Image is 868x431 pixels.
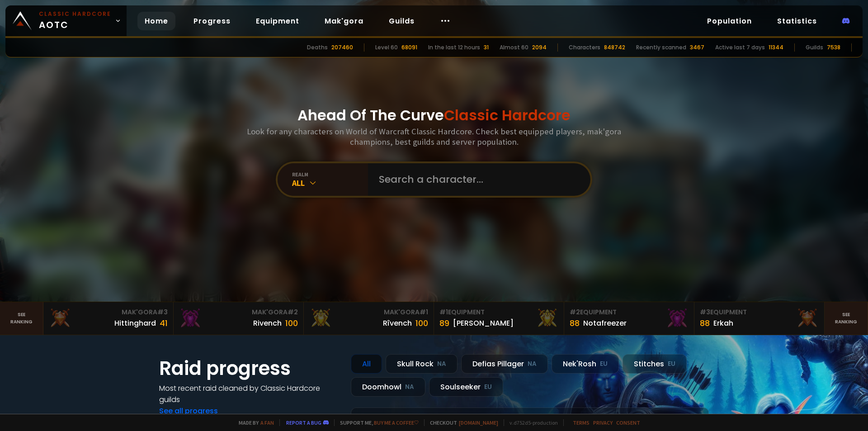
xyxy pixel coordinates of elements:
[461,354,548,374] div: Defias Pillager
[186,12,238,30] a: Progress
[552,354,619,374] div: Nek'Rosh
[253,317,282,329] div: Rivench
[137,12,175,30] a: Home
[351,354,382,374] div: All
[573,419,590,426] a: Terms
[439,317,449,329] div: 89
[159,406,218,416] a: See all progress
[5,5,127,36] a: Classic HardcoreAOTC
[668,360,675,369] small: EU
[484,383,492,392] small: EU
[700,308,710,317] span: # 3
[532,43,547,52] div: 2094
[770,12,824,30] a: Statistics
[39,10,111,18] small: Classic Hardcore
[297,104,571,126] h1: Ahead Of The Curve
[292,171,368,178] div: realm
[504,419,558,426] span: v. d752d5 - production
[383,317,412,329] div: Rîvench
[420,308,428,317] span: # 1
[564,302,694,335] a: #2Equipment88Notafreezer
[500,43,528,52] div: Almost 60
[690,43,704,52] div: 3467
[331,43,353,52] div: 207460
[444,105,571,125] span: Classic Hardcore
[570,317,580,329] div: 88
[49,308,168,317] div: Mak'Gora
[439,308,558,317] div: Equipment
[593,419,613,426] a: Privacy
[292,178,368,188] div: All
[600,360,608,369] small: EU
[604,43,625,52] div: 848742
[715,43,765,52] div: Active last 7 days
[179,308,298,317] div: Mak'Gora
[157,308,168,317] span: # 3
[174,302,304,335] a: Mak'Gora#2Rivench100
[43,302,174,335] a: Mak'Gora#3Hittinghard41
[386,354,458,374] div: Skull Rock
[827,43,840,52] div: 7538
[382,12,422,30] a: Guilds
[694,302,825,335] a: #3Equipment88Erkah
[304,302,434,335] a: Mak'Gora#1Rîvench100
[806,43,823,52] div: Guilds
[616,419,640,426] a: Consent
[439,308,448,317] span: # 1
[334,419,419,426] span: Support me,
[415,317,428,329] div: 100
[160,317,168,329] div: 41
[375,43,398,52] div: Level 60
[159,354,340,383] h1: Raid progress
[288,308,298,317] span: # 2
[434,302,564,335] a: #1Equipment89[PERSON_NAME]
[374,419,419,426] a: Buy me a coffee
[424,419,498,426] span: Checkout
[484,43,489,52] div: 31
[286,419,321,426] a: Report a bug
[700,317,710,329] div: 88
[233,419,274,426] span: Made by
[159,383,340,405] h4: Most recent raid cleaned by Classic Hardcore guilds
[700,12,759,30] a: Population
[583,317,627,329] div: Notafreezer
[351,377,425,397] div: Doomhowl
[569,43,600,52] div: Characters
[405,383,414,392] small: NA
[437,360,446,369] small: NA
[528,360,537,369] small: NA
[636,43,686,52] div: Recently scanned
[570,308,689,317] div: Equipment
[309,308,428,317] div: Mak'Gora
[459,419,498,426] a: [DOMAIN_NAME]
[373,163,580,196] input: Search a character...
[285,317,298,329] div: 100
[825,302,868,335] a: Seeranking
[713,317,733,329] div: Erkah
[401,43,417,52] div: 68091
[453,317,514,329] div: [PERSON_NAME]
[243,126,625,147] h3: Look for any characters on World of Warcraft Classic Hardcore. Check best equipped players, mak'g...
[769,43,783,52] div: 11344
[570,308,580,317] span: # 2
[700,308,819,317] div: Equipment
[317,12,371,30] a: Mak'gora
[39,10,111,32] span: AOTC
[114,317,156,329] div: Hittinghard
[260,419,274,426] a: a fan
[429,377,503,397] div: Soulseeker
[249,12,307,30] a: Equipment
[428,43,480,52] div: In the last 12 hours
[307,43,328,52] div: Deaths
[623,354,687,374] div: Stitches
